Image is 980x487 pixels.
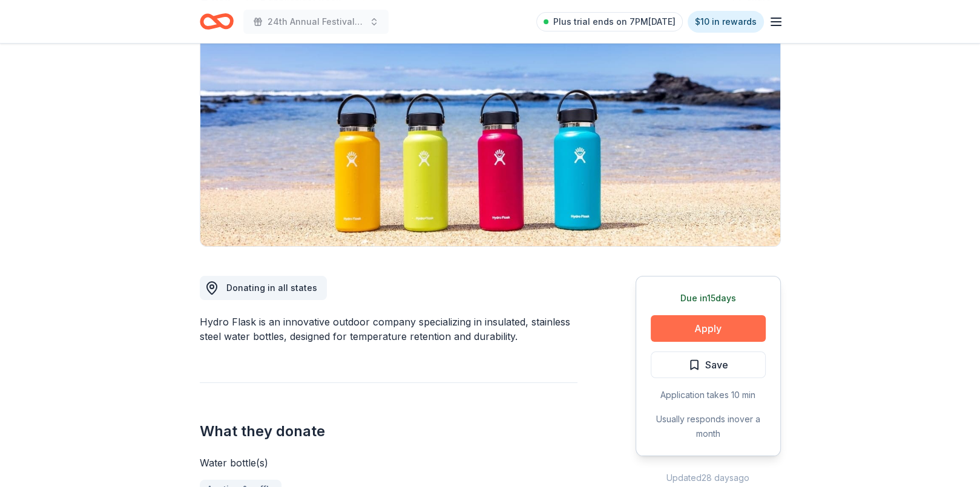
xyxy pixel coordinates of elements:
[651,351,766,378] button: Save
[536,12,683,31] a: Plus trial ends on 7PM[DATE]
[200,456,577,470] div: Water bottle(s)
[200,315,577,344] div: Hydro Flask is an innovative outdoor company specializing in insulated, stainless steel water bot...
[226,283,317,293] span: Donating in all states
[651,315,766,342] button: Apply
[651,291,766,306] div: Due in 15 days
[688,11,764,33] a: $10 in rewards
[268,15,364,29] span: 24th Annual Festival of Trees Gala
[200,15,780,246] img: Image for Hydro Flask
[553,15,676,29] span: Plus trial ends on 7PM[DATE]
[636,471,781,485] div: Updated 28 days ago
[200,7,234,36] a: Home
[651,388,766,402] div: Application takes 10 min
[705,357,728,373] span: Save
[651,412,766,441] div: Usually responds in over a month
[243,10,389,34] button: 24th Annual Festival of Trees Gala
[200,422,577,441] h2: What they donate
